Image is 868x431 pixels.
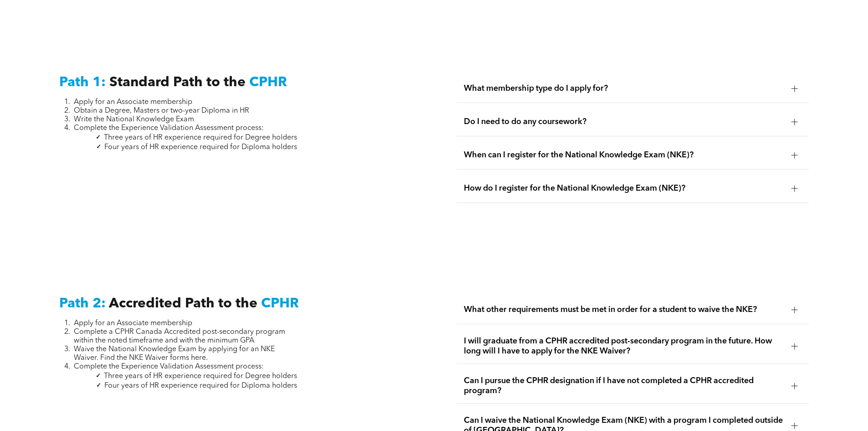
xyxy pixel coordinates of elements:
[104,373,297,380] span: Three years of HR experience required for Degree holders
[109,297,257,311] span: Accredited Path to the
[464,183,784,193] span: How do I register for the National Knowledge Exam (NKE)?
[74,116,194,123] span: Write the National Knowledge Exam
[59,297,106,311] span: Path 2:
[261,297,299,311] span: CPHR
[464,376,784,396] span: Can I pursue the CPHR designation if I have not completed a CPHR accredited program?
[104,144,297,151] span: Four years of HR experience required for Diploma holders
[74,346,275,362] span: Waive the National Knowledge Exam by applying for an NKE Waiver. Find the NKE Waiver forms here.
[249,76,287,89] span: CPHR
[74,99,192,106] span: Apply for an Associate membership
[464,305,784,315] span: What other requirements must be met in order for a student to waive the NKE?
[74,328,285,344] span: Complete a CPHR Canada Accredited post-secondary program within the noted timeframe and with the ...
[74,125,264,132] span: Complete the Experience Validation Assessment process:
[59,76,106,89] span: Path 1:
[104,134,297,141] span: Three years of HR experience required for Degree holders
[74,320,192,327] span: Apply for an Associate membership
[464,150,784,160] span: When can I register for the National Knowledge Exam (NKE)?
[464,336,784,356] span: I will graduate from a CPHR accredited post-secondary program in the future. How long will I have...
[464,117,784,127] span: Do I need to do any coursework?
[74,107,249,114] span: Obtain a Degree, Masters or two-year Diploma in HR
[109,76,246,89] span: Standard Path to the
[464,83,784,93] span: What membership type do I apply for?
[104,382,297,389] span: Four years of HR experience required for Diploma holders
[74,363,264,370] span: Complete the Experience Validation Assessment process:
